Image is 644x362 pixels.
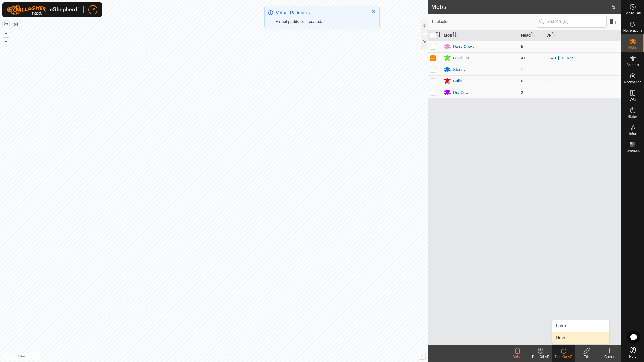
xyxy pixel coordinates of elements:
[436,33,440,38] p-sorticon: Activate to sort
[453,78,462,84] div: Bulls
[442,30,519,41] th: Mob
[3,21,9,28] button: Reset Map
[544,64,621,75] td: -
[220,355,237,360] a: Contact Us
[624,80,641,84] span: Neckbands
[521,90,523,95] span: 2
[3,38,9,45] button: –
[452,33,457,38] p-sorticon: Activate to sort
[598,354,621,359] div: Create
[191,355,213,360] a: Privacy Policy
[521,44,523,49] span: 5
[513,355,523,359] span: Delete
[431,19,537,25] span: 1 selected
[552,33,556,38] p-sorticon: Activate to sort
[453,44,474,50] div: Dairy Cows
[531,33,535,38] p-sorticon: Activate to sort
[628,115,637,118] span: Status
[629,98,636,101] span: VPs
[453,67,465,73] div: Steers
[624,11,641,15] span: Schedules
[623,29,642,32] span: Notifications
[575,354,598,359] div: Edit
[521,67,523,72] span: 1
[276,9,365,16] div: Virtual Paddocks
[521,79,523,83] span: 0
[3,30,9,37] button: +
[552,332,609,344] li: Now
[544,87,621,98] td: -
[529,354,552,359] div: Turn Off VP
[453,90,469,96] div: Dry Cow
[7,5,79,15] img: Gallagher Logo
[537,16,607,28] input: Search (S)
[453,55,469,61] div: Lowlines
[544,30,621,41] th: VP
[552,354,575,359] div: Turn On VP
[546,56,574,60] a: [DATE] 101626
[626,149,640,153] span: Heatmap
[552,320,609,332] li: Later
[621,344,644,361] a: Help
[276,19,365,25] div: Virtual paddocks updated.
[628,46,637,49] span: Mobs
[519,30,544,41] th: Head
[629,132,636,136] span: Infra
[521,56,526,60] span: 41
[556,334,565,341] span: Now
[629,355,636,358] span: Help
[13,21,20,28] button: Map Layers
[544,75,621,87] td: -
[431,3,612,10] h2: Mobs
[544,41,621,52] td: -
[556,322,566,329] span: Later
[421,354,423,359] span: i
[626,63,639,67] span: Animals
[370,7,378,16] button: Close
[612,3,615,11] span: 5
[90,7,95,13] span: LS
[419,353,425,359] button: i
